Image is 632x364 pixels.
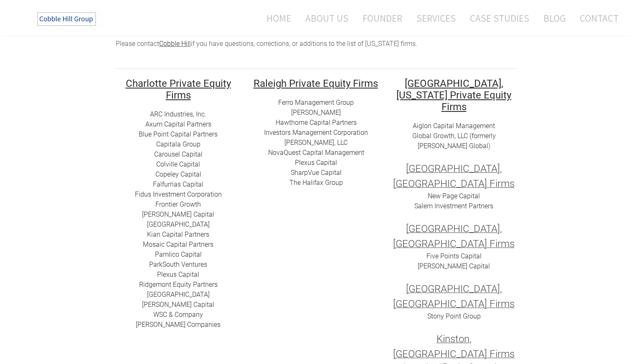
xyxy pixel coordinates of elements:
h2: ​ [116,77,241,101]
a: Ferro Management Group [278,99,354,106]
a: SharpVue Capital [291,169,342,177]
a: Copeley Capital [155,170,201,178]
a: Salem Investment Partners [414,202,493,210]
a: Cobble Hill [159,40,191,48]
a: Home [254,7,297,29]
a: [PERSON_NAME] Capital [142,210,214,218]
a: Five Points Capital​ [426,252,482,260]
a: Axum Capital Partners [145,120,211,128]
font: Raleigh Private Equity Firms [254,78,378,89]
a: Case Studies [464,7,536,29]
a: Hawthorne Capital Partners [276,119,357,126]
a: ParkSouth Ventures [149,260,207,268]
a: ​NovaQuest Capital Management [268,149,364,157]
a: [PERSON_NAME] Companies [136,321,221,329]
a: ​Plexus Capital [295,159,337,167]
font: [GEOGRAPHIC_DATA], [US_STATE] Private Equity Firms [396,78,511,113]
a: ​Colville Capital [156,160,200,168]
a: Aiglon Capital Management [413,122,495,130]
font: [GEOGRAPHIC_DATA], [GEOGRAPHIC_DATA] Firms [393,283,515,310]
a: ​WSC & Company [153,311,203,318]
font: Charlotte Private Equity Firms [126,78,231,101]
a: Blog [537,7,572,29]
a: ​Pamlico Capital [155,250,202,258]
u: ​ [254,76,378,90]
span: Please contact if you have questions, corrections, or additions to the list of [US_STATE] firms. [116,40,417,48]
a: Global Growth, LLC (formerly [PERSON_NAME] Global [412,132,496,150]
a: ARC I​ndustries, Inc. [150,110,206,118]
a: Mosaic Capital Partners [143,240,213,248]
a: ​Blue Point Capital Partners [139,130,218,138]
a: Services [410,7,462,29]
a: [PERSON_NAME] Capital [142,301,214,308]
a: About Us [299,7,355,29]
a: ​[GEOGRAPHIC_DATA] [147,291,210,298]
a: Stony Point Group​​ [427,312,481,320]
a: New Page Capital [428,192,480,200]
a: Frontier Growth [155,200,201,208]
a: [PERSON_NAME] [291,109,341,116]
a: Investors Management Corporation [264,129,368,136]
a: [PERSON_NAME], LLC [284,139,348,147]
font: Kinston, [GEOGRAPHIC_DATA] Firms [393,333,515,360]
a: Contact [574,7,619,29]
a: Fidus Investment Corporation [135,190,222,198]
a: Capitala Group​ [156,140,201,148]
h2: ​ [254,77,379,89]
a: [PERSON_NAME] Capital [418,262,490,270]
a: ​Falfurrias Capital [153,180,203,188]
img: The Cobble Hill Group LLC [32,9,103,30]
a: ​Ridgemont Equity Partners​ [139,281,218,288]
a: ​Plexus Capital [157,270,199,278]
a: ​Kian Capital Partners [147,230,209,238]
a: [GEOGRAPHIC_DATA] [147,220,210,228]
font: [GEOGRAPHIC_DATA], [GEOGRAPHIC_DATA] Firms [393,223,515,250]
a: Founder [356,7,409,29]
font: [GEOGRAPHIC_DATA], [GEOGRAPHIC_DATA] Firms [393,163,515,190]
a: ​​The Halifax Group [289,179,343,187]
a: ​​Carousel Capital​​ [154,150,203,158]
